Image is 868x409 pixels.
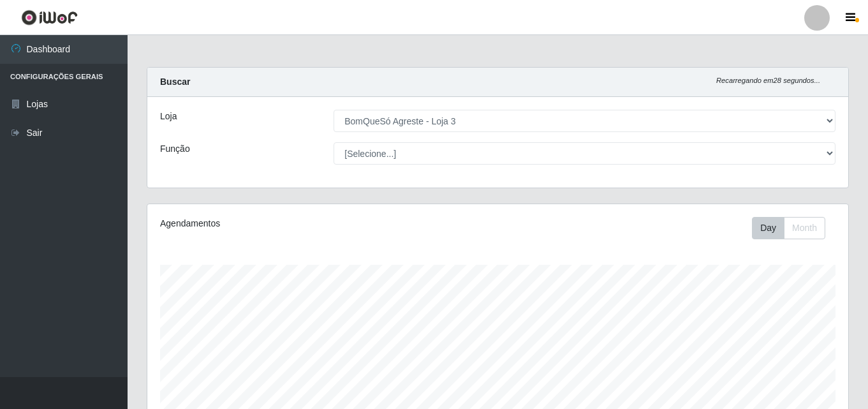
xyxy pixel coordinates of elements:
[160,217,430,230] div: Agendamentos
[160,142,190,156] label: Função
[160,77,190,87] strong: Buscar
[716,77,820,84] i: Recarregando em 28 segundos...
[784,217,825,239] button: Month
[752,217,784,239] button: Day
[160,110,177,123] label: Loja
[21,10,78,26] img: CoreUI Logo
[752,217,825,239] div: First group
[752,217,835,239] div: Toolbar with button groups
